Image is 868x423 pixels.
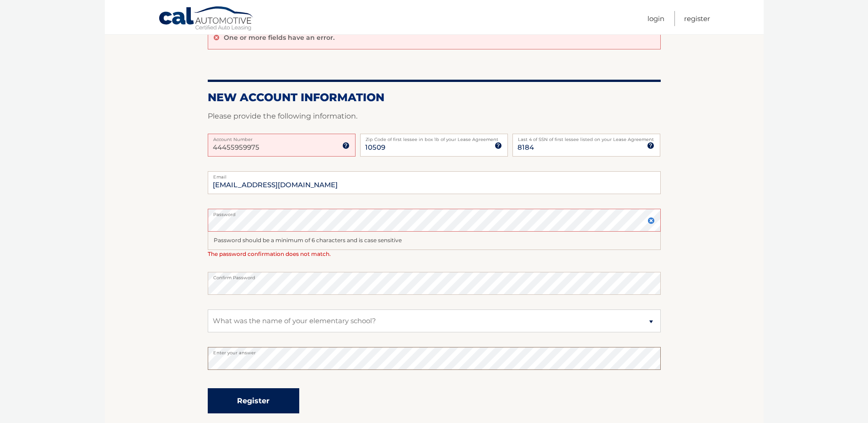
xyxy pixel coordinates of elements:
[647,142,654,149] img: tooltip.svg
[208,134,356,141] label: Account Number
[208,250,331,257] span: The password confirmation does not match.
[208,388,299,413] button: Register
[208,209,661,216] label: Password
[224,33,334,42] p: One or more fields have an error.
[208,171,661,179] label: Email
[208,110,661,123] p: Please provide the following information.
[684,11,710,26] a: Register
[647,217,655,224] img: close.svg
[158,6,254,33] a: Cal Automotive
[208,272,661,279] label: Confirm Password
[208,347,661,354] label: Enter your answer
[208,91,661,104] h2: New Account Information
[647,11,664,26] a: Login
[342,142,350,149] img: tooltip.svg
[512,134,660,157] input: SSN or EIN (last 4 digits only)
[512,134,660,141] label: Last 4 of SSN of first lessee listed on your Lease Agreement
[208,171,661,194] input: Email
[208,134,356,157] input: Account Number
[360,134,508,157] input: Zip Code
[208,232,661,250] div: Password should be a minimum of 6 characters and is case sensitive
[495,142,502,149] img: tooltip.svg
[360,134,508,141] label: Zip Code of first lessee in box 1b of your Lease Agreement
